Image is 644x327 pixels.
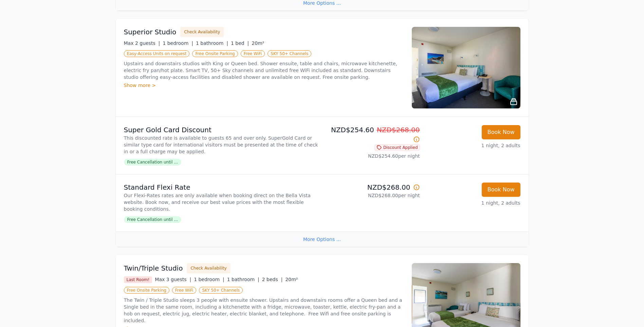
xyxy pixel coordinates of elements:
[124,276,152,283] span: Last Room!
[325,183,420,192] p: NZD$268.00
[325,192,420,199] p: NZD$268.00 per night
[116,231,529,247] div: More Options ...
[268,50,311,57] span: SKY 50+ Channels
[124,50,190,57] span: Easy-Access Units on request
[425,142,520,149] p: 1 night, 2 adults
[124,216,181,223] span: Free Cancellation until ...
[374,144,420,151] span: Discount Applied
[124,125,319,135] p: Super Gold Card Discount
[124,263,183,273] h3: Twin/Triple Studio
[124,192,319,212] p: Our Flexi-Rates rates are only available when booking direct on the Bella Vista website. Book now...
[124,27,177,37] h3: Superior Studio
[155,277,191,282] span: Max 3 guests |
[163,40,193,46] span: 1 bedroom |
[231,40,249,46] span: 1 bed |
[227,277,259,282] span: 1 bathroom |
[172,287,197,294] span: Free WiFi
[124,60,404,81] p: Upstairs and downstairs studios with King or Queen bed. Shower ensuite, table and chairs, microwa...
[124,183,319,192] p: Standard Flexi Rate
[252,40,264,46] span: 20m²
[124,82,404,89] div: Show more >
[124,287,169,294] span: Free Onsite Parking
[425,200,520,206] p: 1 night, 2 adults
[325,153,420,159] p: NZD$254.60 per night
[241,50,265,57] span: Free WiFi
[180,27,224,37] button: Check Availability
[325,125,420,144] p: NZD$254.60
[199,287,243,294] span: SKY 50+ Channels
[285,277,298,282] span: 20m²
[482,183,520,197] button: Book Now
[377,126,420,134] span: NZD$268.00
[482,125,520,139] button: Book Now
[194,277,224,282] span: 1 bedroom |
[262,277,283,282] span: 2 beds |
[124,297,404,324] p: The Twin / Triple Studio sleeps 3 people with ensuite shower. Upstairs and downstairs rooms offer...
[192,50,238,57] span: Free Onsite Parking
[124,159,181,166] span: Free Cancellation until ...
[196,40,228,46] span: 1 bathroom |
[124,40,160,46] span: Max 2 guests |
[124,135,319,155] p: This discounted rate is available to guests 65 and over only. SuperGold Card or similar type card...
[187,263,230,273] button: Check Availability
